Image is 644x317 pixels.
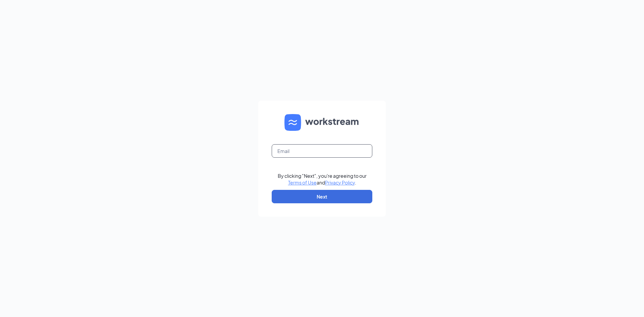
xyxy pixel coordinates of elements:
[288,179,317,186] a: Terms of Use
[272,144,372,158] input: Email
[325,179,355,186] a: Privacy Policy
[272,190,372,203] button: Next
[278,172,367,186] div: By clicking "Next", you're agreeing to our and .
[284,114,360,131] img: WS logo and Workstream text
